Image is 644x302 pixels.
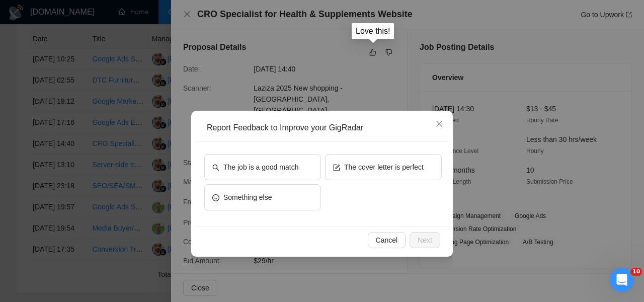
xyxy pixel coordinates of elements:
[610,268,634,292] iframe: Intercom live chat
[333,163,340,171] span: form
[212,163,219,171] span: search
[204,154,321,180] button: searchThe job is a good match
[410,232,440,248] button: Next
[435,120,443,128] span: close
[223,192,272,203] span: Something else
[630,268,642,276] span: 10
[426,111,453,138] button: Close
[344,162,424,173] span: The cover letter is perfect
[368,232,406,248] button: Cancel
[325,154,442,180] button: formThe cover letter is perfect
[223,162,298,173] span: The job is a good match
[204,184,321,210] button: smileSomething else
[376,235,398,246] span: Cancel
[212,193,219,201] span: smile
[207,122,444,133] div: Report Feedback to Improve your GigRadar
